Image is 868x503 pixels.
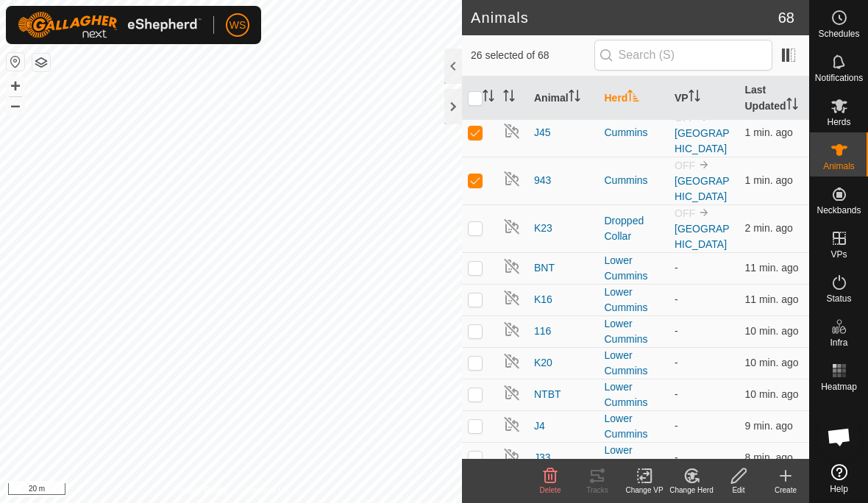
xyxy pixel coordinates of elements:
span: Aug 27, 2025 at 8:29 AM [745,126,793,138]
img: returning off [503,257,521,275]
img: returning off [503,384,521,402]
span: Aug 27, 2025 at 8:20 AM [745,357,799,368]
img: returning off [503,415,521,433]
span: J45 [534,125,551,140]
span: OFF [675,207,695,219]
h2: Animals [471,9,778,26]
div: Cummins [605,125,664,140]
img: returning off [503,170,521,188]
th: Herd [599,76,669,121]
button: + [7,77,24,95]
span: J4 [534,418,545,434]
span: 116 [534,324,551,339]
p-sorticon: Activate to sort [786,100,798,112]
th: Animal [528,76,599,121]
span: WS [230,18,246,33]
span: BNT [534,260,555,276]
input: Search (S) [594,40,772,71]
p-sorticon: Activate to sort [627,92,639,104]
th: Last Updated [739,76,810,121]
div: Edit [715,485,762,496]
div: Change Herd [668,485,715,496]
p-sorticon: Activate to sort [483,92,494,104]
span: OFF [675,160,695,171]
div: Create [762,485,809,496]
span: Aug 27, 2025 at 8:21 AM [745,420,793,432]
span: J33 [534,450,551,465]
span: NTBT [534,387,561,402]
th: VP [669,76,739,121]
img: to [698,207,710,218]
span: Aug 27, 2025 at 8:20 AM [745,293,799,305]
div: Lower Cummins [605,316,664,347]
app-display-virtual-paddock-transition: - [675,262,678,274]
span: Aug 27, 2025 at 8:28 AM [745,222,793,234]
img: returning off [503,447,521,465]
a: Contact Us [246,484,289,497]
span: Heatmap [821,382,857,391]
span: 68 [778,7,794,29]
span: Schedules [818,29,859,38]
div: Dropped Collar [605,213,664,244]
span: Status [826,294,851,303]
span: K23 [534,221,552,236]
img: returning off [503,352,521,370]
a: Open chat [817,415,861,459]
div: Lower Cummins [605,253,664,284]
img: returning off [503,122,521,140]
img: to [698,159,710,171]
div: Lower Cummins [605,443,664,474]
span: VPs [830,250,847,259]
span: Neckbands [817,206,861,215]
span: K20 [534,355,552,371]
span: K16 [534,292,552,307]
span: OFF [675,112,695,124]
span: Aug 27, 2025 at 8:19 AM [745,262,799,274]
span: Aug 27, 2025 at 8:20 AM [745,325,799,337]
div: Lower Cummins [605,379,664,410]
span: Help [830,485,848,493]
span: Notifications [815,74,863,82]
app-display-virtual-paddock-transition: - [675,420,678,432]
app-display-virtual-paddock-transition: - [675,388,678,400]
p-sorticon: Activate to sort [503,92,515,104]
span: Aug 27, 2025 at 8:20 AM [745,388,799,400]
p-sorticon: Activate to sort [569,92,580,104]
p-sorticon: Activate to sort [689,92,700,104]
div: Lower Cummins [605,348,664,379]
span: Delete [540,486,561,494]
span: Animals [823,162,855,171]
app-display-virtual-paddock-transition: - [675,357,678,368]
span: 26 selected of 68 [471,48,594,63]
button: Map Layers [32,54,50,71]
div: Cummins [605,173,664,188]
div: Tracks [574,485,621,496]
div: Lower Cummins [605,285,664,315]
img: returning off [503,321,521,338]
img: Gallagher Logo [18,12,202,38]
button: – [7,96,24,114]
button: Reset Map [7,53,24,71]
app-display-virtual-paddock-transition: - [675,452,678,463]
span: Aug 27, 2025 at 8:22 AM [745,452,793,463]
span: Herds [827,118,850,126]
img: returning off [503,218,521,235]
img: returning off [503,289,521,307]
a: [GEOGRAPHIC_DATA] [675,223,730,250]
app-display-virtual-paddock-transition: - [675,293,678,305]
a: Help [810,458,868,499]
a: [GEOGRAPHIC_DATA] [675,127,730,154]
div: Change VP [621,485,668,496]
a: Privacy Policy [173,484,228,497]
span: Aug 27, 2025 at 8:29 AM [745,174,793,186]
span: Infra [830,338,847,347]
span: 943 [534,173,551,188]
app-display-virtual-paddock-transition: - [675,325,678,337]
div: Lower Cummins [605,411,664,442]
a: [GEOGRAPHIC_DATA] [675,175,730,202]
